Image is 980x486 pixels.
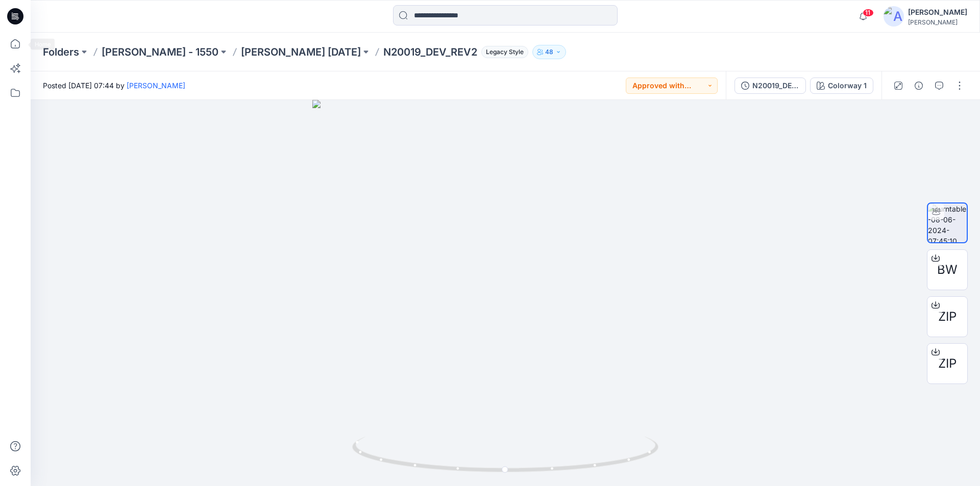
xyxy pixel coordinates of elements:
span: Posted [DATE] 07:44 by [43,80,185,91]
div: [PERSON_NAME] [908,18,967,26]
a: [PERSON_NAME] - 1550 [102,45,218,59]
p: 48 [545,46,553,58]
button: Details [911,78,927,94]
span: ZIP [938,354,957,373]
img: turntable-08-06-2024-07:45:10 [928,203,967,242]
span: Legacy Style [481,46,528,58]
a: [PERSON_NAME] [127,81,185,90]
button: 48 [532,45,566,59]
button: Legacy Style [477,45,528,59]
div: [PERSON_NAME] [908,6,967,18]
a: [PERSON_NAME] [DATE] [241,45,361,59]
div: N20019_DEV_REV2 [752,80,799,91]
p: N20019_DEV_REV2 [383,45,477,59]
a: Folders [43,45,79,59]
span: ZIP [938,308,957,326]
span: 11 [863,9,874,17]
button: N20019_DEV_REV2 [734,78,806,94]
button: Colorway 1 [810,78,873,94]
span: BW [937,261,958,279]
div: Colorway 1 [828,80,867,91]
img: avatar [884,6,904,27]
